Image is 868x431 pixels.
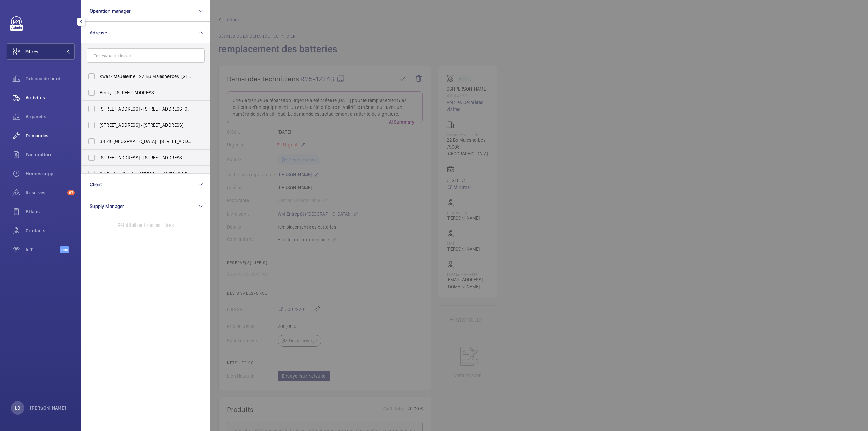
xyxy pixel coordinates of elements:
[26,246,60,253] span: IoT
[26,94,75,101] span: Activités
[15,405,20,411] p: LB
[25,48,38,55] span: Filtres
[26,170,75,177] span: Heures supp.
[26,208,75,215] span: Bilans
[26,75,75,82] span: Tableau de bord
[26,227,75,234] span: Contacts
[67,190,75,195] span: 67
[26,189,65,196] span: Réserves
[26,132,75,139] span: Demandes
[7,43,75,60] button: Filtres
[30,405,66,411] p: [PERSON_NAME]
[26,113,75,120] span: Appareils
[26,151,75,158] span: Facturation
[60,246,69,253] span: Beta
